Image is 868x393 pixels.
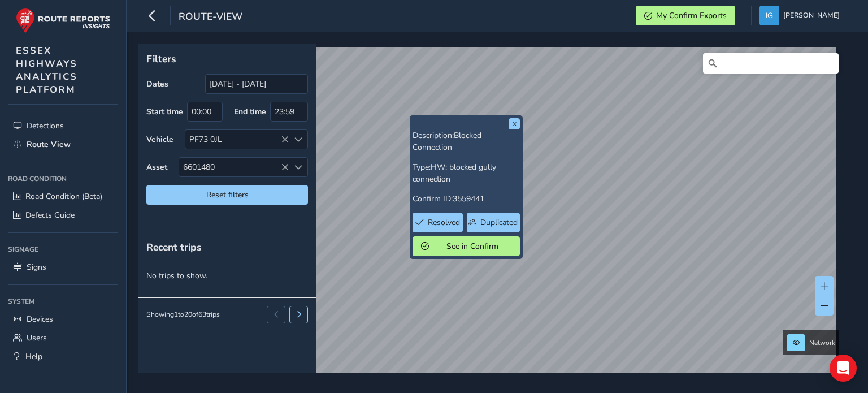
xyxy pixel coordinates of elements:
span: Duplicated [480,217,518,228]
a: Devices [8,310,118,329]
button: Reset filters [146,185,308,205]
a: Route View [8,135,118,154]
span: 3559441 [453,193,484,204]
input: Search [703,53,839,74]
a: Users [8,329,118,347]
p: Confirm ID: [413,193,520,205]
p: Description: [413,129,520,153]
span: Route View [27,139,71,150]
span: route-view [179,10,242,25]
div: Showing 1 to 20 of 63 trips [146,310,220,319]
a: Road Condition (Beta) [8,187,118,206]
span: Detections [27,120,64,131]
canvas: Map [142,47,836,386]
span: Signs [27,262,46,273]
span: Defects Guide [25,210,75,221]
span: Users [27,332,47,343]
span: Help [25,351,42,362]
div: Open Intercom Messenger [830,355,857,382]
span: My Confirm Exports [656,10,727,21]
p: Type: [413,161,520,185]
img: diamond-layout [759,6,779,25]
span: See in Confirm [433,241,511,252]
span: Road Condition (Beta) [25,191,102,202]
span: [PERSON_NAME] [783,6,840,25]
p: No trips to show. [138,262,316,290]
a: Detections [8,116,118,135]
label: End time [234,106,266,117]
span: HW: blocked gully connection [413,162,496,184]
div: Signage [8,241,118,258]
label: Vehicle [146,134,173,145]
a: Signs [8,258,118,277]
div: PF73 0JL [185,130,289,149]
label: Dates [146,79,168,89]
div: Select an asset code [289,158,307,176]
span: Devices [27,314,53,325]
div: Road Condition [8,170,118,187]
label: Asset [146,162,167,172]
p: Filters [146,51,308,66]
button: [PERSON_NAME] [759,6,844,25]
span: Network [809,338,835,347]
label: Start time [146,106,183,117]
a: Help [8,347,118,366]
span: Reset filters [155,189,300,200]
span: ESSEX HIGHWAYS ANALYTICS PLATFORM [16,44,77,96]
span: 6601480 [179,158,289,176]
span: Recent trips [146,240,202,254]
img: rr logo [16,8,110,33]
a: Defects Guide [8,206,118,224]
span: Blocked Connection [413,130,481,153]
div: System [8,293,118,310]
button: My Confirm Exports [636,6,735,25]
button: See in Confirm [413,236,520,256]
button: x [509,118,520,129]
button: Resolved [413,213,463,232]
span: Resolved [428,217,460,228]
button: Duplicated [467,213,520,232]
